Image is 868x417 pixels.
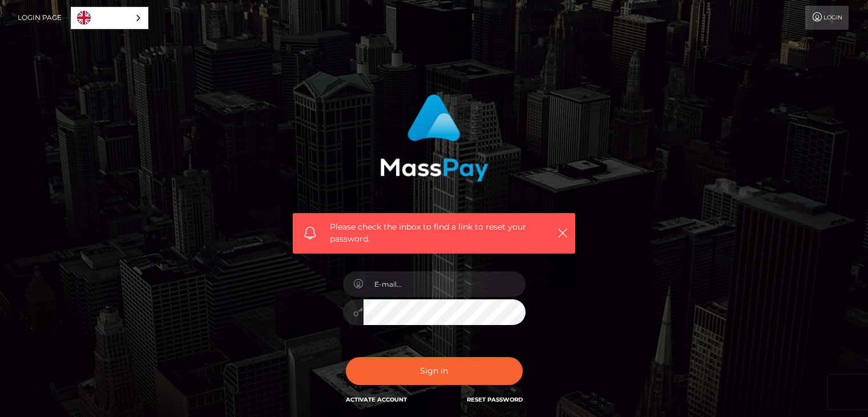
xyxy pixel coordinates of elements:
div: Language [71,7,148,29]
input: E-mail... [364,271,526,297]
img: MassPay Login [380,94,488,182]
a: Login [805,6,849,30]
aside: Language selected: English [71,7,148,29]
a: English [71,7,148,29]
a: Activate Account [346,396,407,403]
a: Reset Password [467,396,523,403]
button: Sign in [346,357,523,385]
a: Login Page [18,6,62,30]
span: Please check the inbox to find a link to reset your password. [330,221,538,245]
